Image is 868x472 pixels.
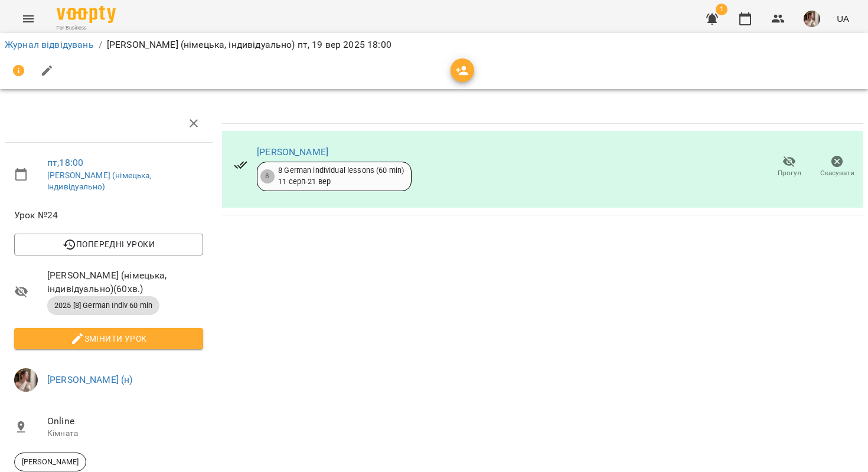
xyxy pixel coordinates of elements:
img: 0a4dad19eba764c2f594687fe5d0a04d.jpeg [14,368,38,392]
span: For Business [57,24,116,32]
span: Online [47,414,203,428]
span: [PERSON_NAME] [15,457,86,467]
div: 8 German individual lessons (60 min) 11 серп - 21 вер [278,165,404,187]
img: 0a4dad19eba764c2f594687fe5d0a04d.jpeg [804,11,820,27]
span: Скасувати [820,168,854,178]
span: Попередні уроки [24,237,194,251]
button: Змінити урок [14,328,203,349]
span: Змінити урок [24,332,194,346]
a: пт , 18:00 [47,157,83,168]
a: Журнал відвідувань [5,39,94,50]
img: Voopty Logo [57,6,116,23]
span: [PERSON_NAME] (німецька, індивідуально) ( 60 хв. ) [47,268,203,296]
button: Прогул [765,150,813,183]
a: [PERSON_NAME] [257,146,328,158]
button: Попередні уроки [14,234,203,255]
span: 2025 [8] German Indiv 60 min [47,300,159,311]
nav: breadcrumb [5,38,863,52]
button: UA [832,8,854,29]
button: Скасувати [813,150,861,183]
button: Menu [14,5,43,33]
div: 8 [260,169,275,183]
p: Кімната [47,428,203,440]
span: Прогул [778,168,801,178]
div: [PERSON_NAME] [14,453,86,471]
p: [PERSON_NAME] (німецька, індивідуально) пт, 19 вер 2025 18:00 [107,38,391,52]
a: [PERSON_NAME] (німецька, індивідуально) [47,171,152,192]
a: [PERSON_NAME] (н) [47,374,133,385]
span: Урок №24 [14,208,203,222]
span: UA [837,12,849,25]
span: 1 [716,4,727,15]
li: / [99,38,102,52]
